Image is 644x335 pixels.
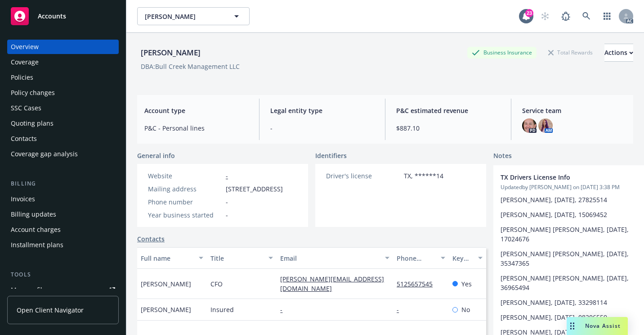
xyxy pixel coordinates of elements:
[7,131,119,146] a: Contacts
[11,101,41,115] div: SSC Cases
[226,210,228,220] span: -
[522,118,537,133] img: photo
[11,55,39,69] div: Coverage
[7,4,119,29] a: Accounts
[270,123,374,133] span: -
[567,317,578,335] div: Drag to move
[604,44,633,62] button: Actions
[11,238,63,252] div: Installment plans
[501,172,634,182] span: TX Drivers License Info
[604,44,633,61] div: Actions
[207,247,277,269] button: Title
[7,179,119,188] div: Billing
[137,234,165,244] a: Contacts
[525,9,533,17] div: 23
[11,207,56,222] div: Billing updates
[11,131,37,146] div: Contacts
[145,12,223,21] span: [PERSON_NAME]
[7,116,119,131] a: Quoting plans
[280,305,290,314] a: -
[11,70,33,85] div: Policies
[137,7,250,25] button: [PERSON_NAME]
[38,13,66,20] span: Accounts
[7,238,119,252] a: Installment plans
[11,40,39,54] div: Overview
[396,123,500,133] span: $887.10
[585,322,621,330] span: Nova Assist
[7,40,119,54] a: Overview
[11,222,61,237] div: Account charges
[137,151,175,160] span: General info
[7,270,119,279] div: Tools
[137,247,207,269] button: Full name
[210,279,223,289] span: CFO
[326,171,400,181] div: Driver's license
[7,192,119,206] a: Invoices
[397,254,435,263] div: Phone number
[11,283,49,297] div: Manage files
[144,106,248,115] span: Account type
[141,254,193,263] div: Full name
[226,172,228,180] a: -
[493,151,512,162] span: Notes
[538,118,553,133] img: photo
[544,47,597,58] div: Total Rewards
[7,222,119,237] a: Account charges
[461,279,472,289] span: Yes
[396,106,500,115] span: P&C estimated revenue
[7,70,119,85] a: Policies
[148,210,222,220] div: Year business started
[141,62,240,71] div: DBA: Bull Creek Management LLC
[11,147,78,161] div: Coverage gap analysis
[397,305,406,314] a: -
[210,254,263,263] div: Title
[7,283,119,297] a: Manage files
[452,254,473,263] div: Key contact
[7,207,119,222] a: Billing updates
[7,101,119,115] a: SSC Cases
[11,86,55,100] div: Policy changes
[467,47,537,58] div: Business Insurance
[7,55,119,69] a: Coverage
[315,151,347,160] span: Identifiers
[270,106,374,115] span: Legal entity type
[397,280,440,288] a: 5125657545
[461,305,470,314] span: No
[280,254,380,263] div: Email
[567,317,628,335] button: Nova Assist
[148,197,222,207] div: Phone number
[148,184,222,194] div: Mailing address
[141,305,191,314] span: [PERSON_NAME]
[393,247,449,269] button: Phone number
[7,86,119,100] a: Policy changes
[577,7,595,25] a: Search
[144,123,248,133] span: P&C - Personal lines
[598,7,616,25] a: Switch app
[226,197,228,207] span: -
[277,247,393,269] button: Email
[7,147,119,161] a: Coverage gap analysis
[536,7,554,25] a: Start snowing
[210,305,234,314] span: Insured
[557,7,575,25] a: Report a Bug
[226,184,283,194] span: [STREET_ADDRESS]
[17,305,84,315] span: Open Client Navigator
[11,116,54,131] div: Quoting plans
[148,171,222,181] div: Website
[449,247,486,269] button: Key contact
[141,279,191,289] span: [PERSON_NAME]
[522,106,626,115] span: Service team
[280,275,384,293] a: [PERSON_NAME][EMAIL_ADDRESS][DOMAIN_NAME]
[11,192,35,206] div: Invoices
[137,47,204,59] div: [PERSON_NAME]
